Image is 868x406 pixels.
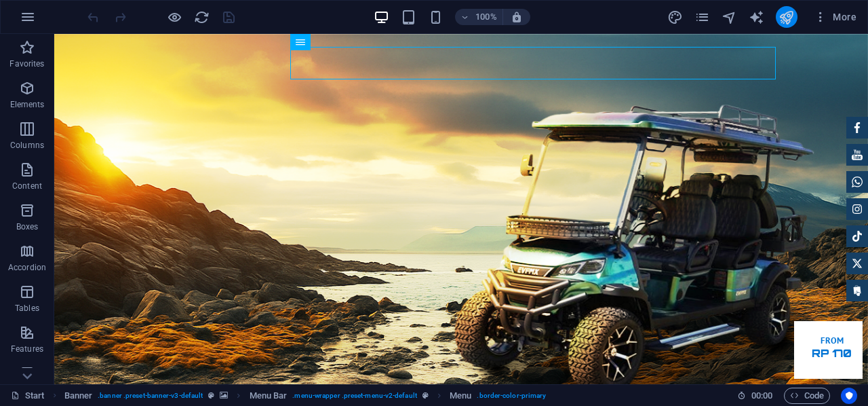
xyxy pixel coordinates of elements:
span: Click to select. Double-click to edit [250,388,288,404]
p: Accordion [8,262,46,273]
p: Features [11,344,43,354]
button: More [808,6,862,28]
p: Favorites [9,58,44,69]
button: design [667,9,684,25]
button: Click here to leave preview mode and continue editing [166,9,182,25]
p: Content [12,181,42,191]
span: More [814,10,856,24]
i: Reload page [194,10,210,25]
span: Code [790,388,824,404]
i: This element contains a background [220,392,228,399]
button: Usercentrics [841,388,857,404]
p: Columns [10,140,44,151]
button: navigator [722,9,738,25]
i: Pages (Ctrl+Alt+S) [694,10,710,25]
button: text_generator [749,9,765,25]
i: This element is a customizable preset [208,392,214,399]
span: . banner .preset-banner-v3-default [98,388,203,404]
span: . menu-wrapper .preset-menu-v2-default [292,388,416,404]
button: reload [193,9,210,25]
button: 100% [455,9,503,25]
i: This element is a customizable preset [422,392,429,399]
span: 00 00 [751,388,772,404]
span: : [761,390,763,401]
button: Code [784,388,830,404]
i: On resize automatically adjust zoom level to fit chosen device. [511,11,523,23]
h6: 100% [475,9,497,25]
button: publish [776,6,797,28]
span: . border-color-primary [477,388,546,404]
p: Boxes [16,221,39,232]
i: Navigator [722,10,737,25]
nav: breadcrumb [64,388,547,404]
p: Elements [10,99,45,110]
span: Click to select. Double-click to edit [64,388,93,404]
p: Tables [15,303,39,314]
button: pages [694,9,711,25]
span: Click to select. Double-click to edit [450,388,471,404]
h6: Session time [737,388,773,404]
a: Click to cancel selection. Double-click to open Pages [11,388,45,404]
i: Design (Ctrl+Alt+Y) [667,10,683,25]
